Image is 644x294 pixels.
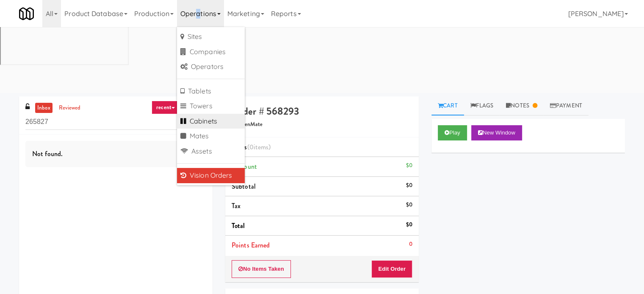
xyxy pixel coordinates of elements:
input: Search vision orders [25,114,206,130]
span: Subtotal [232,181,256,191]
button: No Items Taken [232,260,291,278]
span: Discount [232,162,257,171]
a: Companies [177,44,245,60]
h4: Order # 568293 [232,106,412,117]
a: Operators [177,59,245,74]
span: (0 ) [247,142,271,152]
a: Towers [177,99,245,114]
a: Notes [500,96,544,115]
span: Tax [232,201,240,211]
a: Assets [177,144,245,159]
span: Not found. [32,149,63,159]
button: Edit Order [371,260,412,278]
button: New Window [471,125,522,140]
img: Micromart [19,6,34,21]
span: Items [232,142,271,152]
a: Cart [431,96,464,115]
h5: KitchenMate [232,121,412,128]
span: Points Earned [232,240,270,250]
a: reviewed [57,103,83,113]
a: Tablets [177,84,245,99]
div: 0 [409,239,412,250]
a: Vision Orders [177,168,245,183]
div: $0 [406,180,412,191]
a: Flags [464,96,500,115]
a: Cabinets [177,114,245,129]
span: Total [232,221,245,231]
div: $0 [406,200,412,210]
a: inbox [35,103,53,113]
ng-pluralize: items [254,142,269,152]
a: recent [152,101,180,114]
button: Play [438,125,467,140]
a: Payment [544,96,589,115]
a: Sites [177,29,245,44]
div: $0 [406,160,412,171]
a: Mates [177,129,245,144]
div: $0 [406,220,412,230]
